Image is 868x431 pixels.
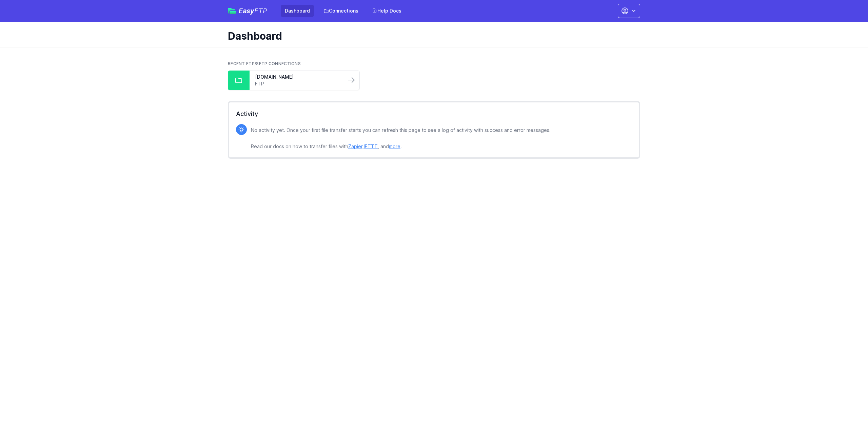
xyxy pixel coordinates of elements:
a: Help Docs [368,5,406,17]
p: No activity yet. Once your first file transfer starts you can refresh this page to see a log of a... [251,126,551,151]
a: more [389,143,400,149]
img: easyftp_logo.png [228,8,236,14]
h2: Recent FTP/SFTP Connections [228,61,640,66]
a: EasyFTP [228,7,267,14]
a: IFTTT [364,143,378,149]
a: [DOMAIN_NAME] [255,74,340,80]
a: Connections [319,5,362,17]
span: FTP [254,7,267,15]
h2: Activity [236,109,632,119]
h1: Dashboard [228,30,635,42]
span: Easy [239,7,267,14]
a: FTP [255,80,340,87]
a: Dashboard [281,5,314,17]
a: Zapier [348,143,362,149]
